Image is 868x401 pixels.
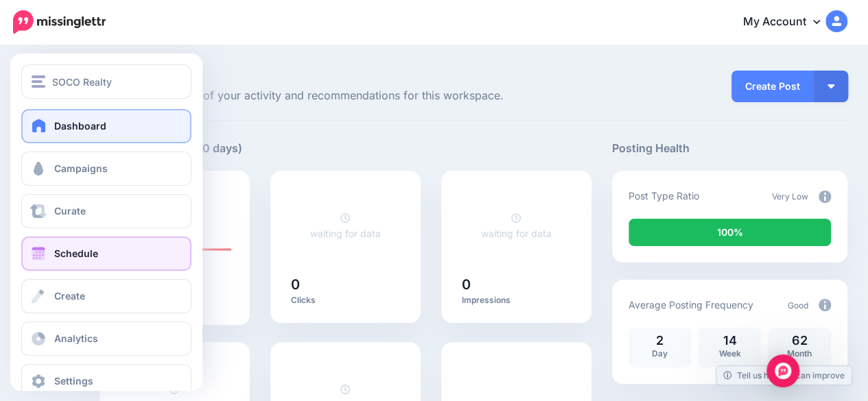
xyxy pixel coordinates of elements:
[629,219,831,246] div: 100% of your posts in the last 30 days were manually created (i.e. were not from Drip Campaigns o...
[54,290,85,302] span: Create
[716,366,852,385] a: Tell us how we can improve
[21,109,191,143] a: Dashboard
[819,191,831,203] img: info-circle-grey.png
[21,321,191,356] a: Analytics
[481,212,552,239] a: waiting for data
[718,348,740,359] span: Week
[828,84,834,88] img: arrow-down-white.png
[54,162,108,174] span: Campaigns
[54,120,106,132] span: Dashboard
[21,64,191,99] button: SOCO Realty
[787,348,812,359] span: Month
[54,205,86,217] span: Curate
[21,194,191,228] a: Curate
[729,5,847,39] a: My Account
[52,74,112,90] span: SOCO Realty
[32,75,45,88] img: menu.png
[21,151,191,186] a: Campaigns
[775,335,824,347] p: 62
[731,71,814,102] a: Create Post
[13,10,106,34] img: Missinglettr
[635,335,685,347] p: 2
[819,299,831,311] img: info-circle-grey.png
[310,212,381,239] a: waiting for data
[766,354,799,387] div: Open Intercom Messenger
[99,87,591,105] span: Here's an overview of your activity and recommendations for this workspace.
[652,348,668,359] span: Day
[612,140,847,157] h5: Posting Health
[54,247,98,259] span: Schedule
[705,335,754,347] p: 14
[788,300,808,311] span: Good
[21,236,191,271] a: Schedule
[54,375,93,387] span: Settings
[54,332,98,344] span: Analytics
[772,191,808,202] span: Very Low
[462,295,571,306] p: Impressions
[21,364,191,398] a: Settings
[291,278,400,291] h5: 0
[462,278,571,291] h5: 0
[629,297,753,313] p: Average Posting Frequency
[629,188,699,204] p: Post Type Ratio
[291,295,400,306] p: Clicks
[21,279,191,313] a: Create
